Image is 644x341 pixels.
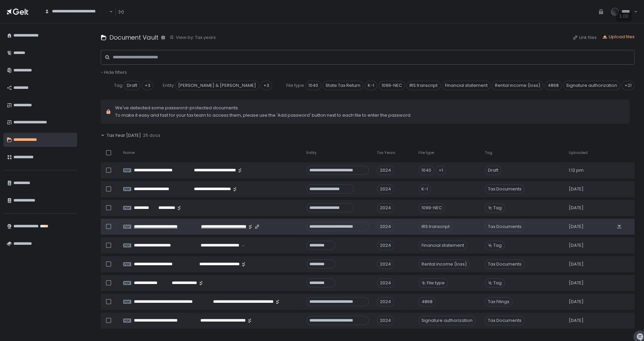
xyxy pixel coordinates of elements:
[485,150,492,155] span: Tag
[163,82,174,89] span: Entity
[569,150,588,155] span: Uploaded
[622,81,635,90] div: +21
[365,81,377,90] span: K-1
[124,81,140,90] span: Draft
[418,222,453,231] div: IRS transcript
[569,261,584,267] span: [DATE]
[169,35,216,41] button: View by: Tax years
[569,299,584,305] span: [DATE]
[545,81,562,90] span: 4868
[485,184,525,194] span: Tax Documents
[114,82,122,89] span: Tag
[569,280,584,286] span: [DATE]
[115,105,411,111] span: We've detected some password-protected documents.
[107,132,141,138] span: Tax Year [DATE]
[573,35,597,41] button: Link files
[418,203,445,213] div: 1099-NEC
[123,150,135,155] span: Name
[45,14,109,21] input: Search for option
[563,81,620,90] span: Signature authorization
[260,81,272,90] div: +3
[377,166,394,175] div: 2024
[493,242,502,248] span: Tag
[101,69,127,75] span: - Hide filters
[569,242,584,248] span: [DATE]
[418,297,436,306] div: 4868
[377,222,394,231] div: 2024
[377,150,395,155] span: Tax Years
[485,297,512,306] span: Tax Filings
[377,260,394,269] div: 2024
[569,167,584,173] span: 1:12 pm
[306,150,316,155] span: Entity
[442,81,491,90] span: Financial statement
[493,205,502,211] span: Tag
[377,278,394,288] div: 2024
[377,203,394,213] div: 2024
[418,260,470,269] div: Rental income (loss)
[377,316,394,325] div: 2024
[569,186,584,192] span: [DATE]
[323,81,363,90] span: State Tax Return
[569,205,584,211] span: [DATE]
[569,318,584,324] span: [DATE]
[40,5,113,18] div: Search for option
[427,280,445,286] span: File type
[377,297,394,306] div: 2024
[485,260,525,269] span: Tax Documents
[379,81,405,90] span: 1099-NEC
[406,81,441,90] span: IRS transcript
[493,280,502,286] span: Tag
[436,166,446,175] div: +1
[418,184,431,194] div: K-1
[418,316,476,325] div: Signature authorization
[492,81,543,90] span: Rental income (loss)
[377,241,394,250] div: 2024
[286,82,304,89] span: File type
[175,81,259,90] span: [PERSON_NAME] & [PERSON_NAME]
[101,69,127,75] button: - Hide filters
[109,33,158,42] h1: Document Vault
[142,81,153,90] div: +3
[485,316,525,325] span: Tax Documents
[602,34,635,40] button: Upload files
[143,132,160,138] span: 25 docs
[305,81,321,90] span: 1040
[377,184,394,194] div: 2024
[418,166,434,175] div: 1040
[485,166,501,175] span: Draft
[115,112,411,118] span: To make it easy and fast for your tax team to access them, please use the 'Add password' button n...
[418,150,434,155] span: File type
[418,241,467,250] div: Financial statement
[485,222,525,231] span: Tax Documents
[569,224,584,230] span: [DATE]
